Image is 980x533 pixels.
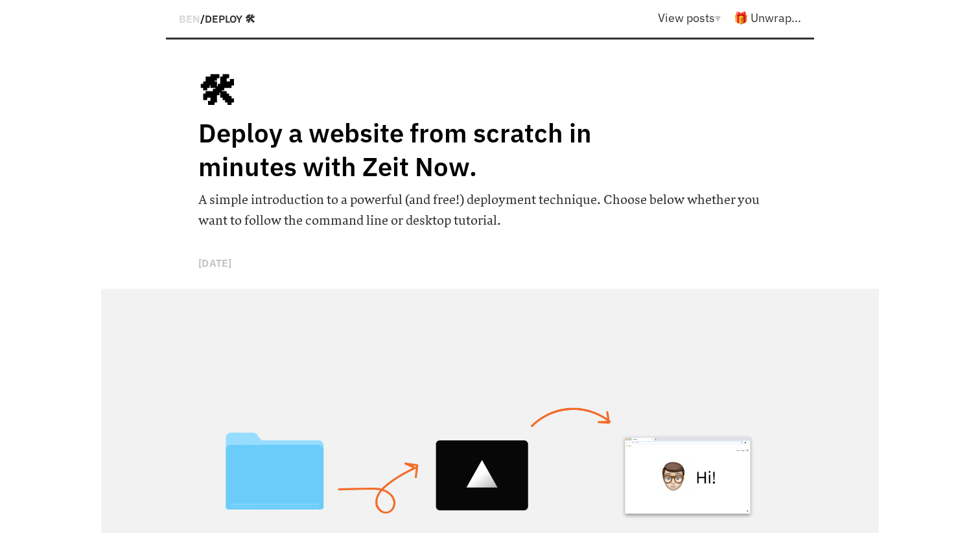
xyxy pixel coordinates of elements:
[198,65,782,116] h1: 🛠
[179,6,255,30] div: /
[198,251,782,275] p: [DATE]
[205,12,255,25] a: Deploy 🛠
[734,10,801,25] a: 🎁 Unwrap...
[658,10,734,25] a: View posts
[198,190,782,231] h6: A simple introduction to a powerful (and free!) deployment technique. Choose below whether you wa...
[198,116,684,183] h1: Deploy a website from scratch in minutes with Zeit Now.
[715,10,721,25] span: ▾
[179,12,200,25] a: BEN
